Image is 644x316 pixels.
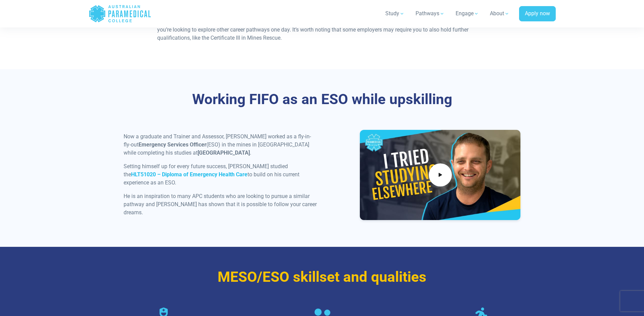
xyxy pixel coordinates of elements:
[124,91,521,108] h3: Working FIFO as an ESO while upskilling
[124,269,521,286] h3: MESO/ESO skillset and qualities
[139,141,206,148] strong: Emergency Services Officer
[124,162,318,187] p: Setting himself up for every future success, [PERSON_NAME] studied the to build on his current ex...
[124,192,318,217] p: He is an inspiration to many APC students who are looking to pursue a similar pathway and [PERSON...
[411,4,449,23] a: Pathways
[131,171,247,178] a: HLT51020 – Diploma of Emergency Health Care
[452,4,483,23] a: Engage
[486,4,514,23] a: About
[157,18,487,42] p: However, the could give you a competitive advantage when applying for jobs, especially if you’re ...
[124,133,318,157] p: Now a graduate and Trainer and Assessor, [PERSON_NAME] worked as a fly-in-fly-out (ESO) in the mi...
[198,150,250,156] strong: [GEOGRAPHIC_DATA]
[89,3,151,25] a: Australian Paramedical College
[381,4,409,23] a: Study
[519,6,556,22] a: Apply now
